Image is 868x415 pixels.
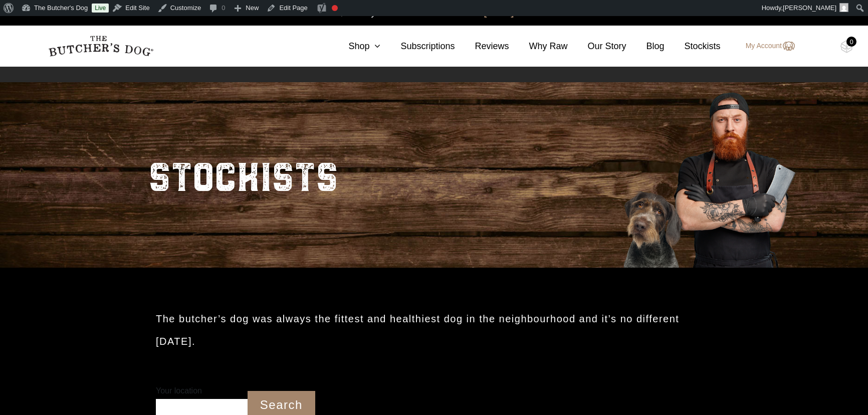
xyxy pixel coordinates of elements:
[783,4,836,12] span: [PERSON_NAME]
[840,40,853,53] img: TBD_Cart-Empty.png
[509,40,568,53] a: Why Raw
[148,142,338,207] h2: STOCKISTS
[568,40,626,53] a: Our Story
[607,80,808,268] img: Butcher_Large_3.png
[846,37,856,47] div: 0
[92,4,109,13] a: Live
[380,40,455,53] a: Subscriptions
[328,40,380,53] a: Shop
[626,40,665,53] a: Blog
[156,308,712,353] h2: The butcher’s dog was always the fittest and healthiest dog in the neighbourhood and it’s no diff...
[332,5,338,11] div: Focus keyphrase not set
[851,6,858,18] a: close
[665,40,721,53] a: Stockists
[455,40,509,53] a: Reviews
[736,40,795,52] a: My Account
